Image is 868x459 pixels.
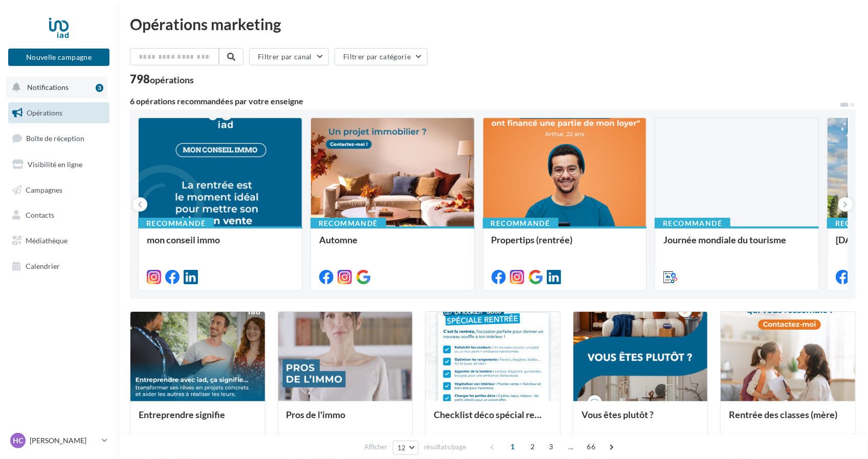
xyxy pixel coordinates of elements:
[364,442,387,452] span: Afficher
[397,444,406,452] span: 12
[54,60,79,67] div: Domaine
[26,134,84,143] span: Boîte de réception
[249,48,329,65] button: Filtrer par canal
[27,108,62,117] span: Opérations
[6,204,112,226] a: Contacts
[16,16,25,25] img: logo_orange.svg
[6,154,112,175] a: Visibilité en ligne
[138,218,214,229] div: Recommandé
[8,49,109,66] button: Nouvelle campagne
[26,211,54,219] span: Contacts
[504,439,521,455] span: 1
[543,439,559,455] span: 3
[434,409,552,430] div: Checklist déco spécial rentrée
[6,256,112,277] a: Calendrier
[29,16,50,25] div: v 4.0.25
[139,409,257,430] div: Entreprendre signifie
[13,435,23,446] span: HC
[6,127,112,149] a: Boîte de réception
[663,235,810,255] div: Journée mondiale du tourisme
[6,179,112,201] a: Campagnes
[729,409,847,430] div: Rentrée des classes (mère)
[582,409,700,430] div: Vous êtes plutôt ?
[6,102,112,124] a: Opérations
[130,97,839,105] div: 6 opérations recommandées par votre enseigne
[483,218,559,229] div: Recommandé
[492,235,638,255] div: Propertips (rentrée)
[130,74,194,85] div: 798
[42,59,51,67] img: tab_domain_overview_orange.svg
[424,442,466,452] span: résultats/page
[27,27,116,35] div: Domaine: [DOMAIN_NAME]
[26,262,60,270] span: Calendrier
[129,60,154,67] div: Mots-clés
[150,75,194,84] div: opérations
[563,439,579,455] span: ...
[8,431,109,450] a: HC [PERSON_NAME]
[6,77,107,98] button: Notifications 3
[96,84,103,92] div: 3
[335,48,428,65] button: Filtrer par catégorie
[310,218,386,229] div: Recommandé
[16,27,25,35] img: website_grey.svg
[26,236,68,245] span: Médiathèque
[655,218,730,229] div: Recommandé
[286,409,405,430] div: Pros de l'immo
[30,435,98,446] p: [PERSON_NAME]
[130,16,856,32] div: Opérations marketing
[319,235,466,255] div: Automne
[6,230,112,251] a: Médiathèque
[118,59,126,67] img: tab_keywords_by_traffic_grey.svg
[28,160,82,169] span: Visibilité en ligne
[393,441,419,455] button: 12
[583,439,599,455] span: 66
[147,235,294,255] div: mon conseil immo
[26,185,62,194] span: Campagnes
[524,439,541,455] span: 2
[27,83,69,91] span: Notifications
